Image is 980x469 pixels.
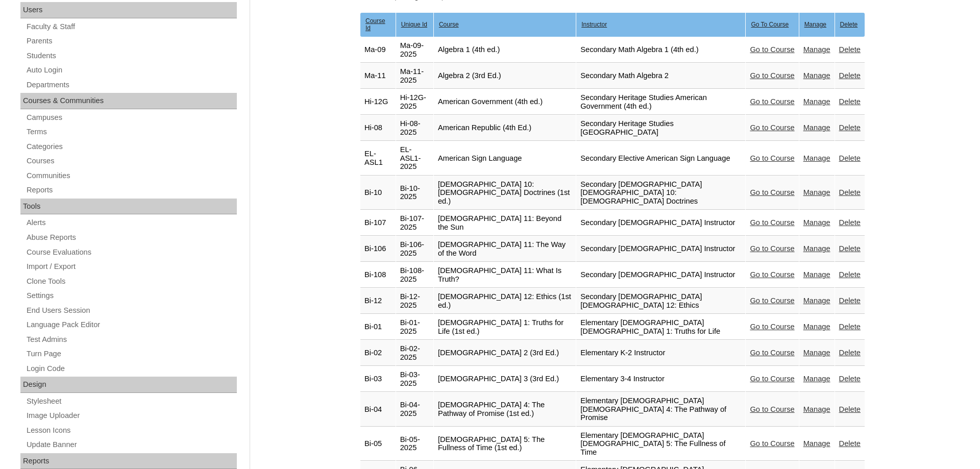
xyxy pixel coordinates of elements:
[396,288,433,314] td: Bi-12-2025
[751,21,789,28] u: Go To Course
[839,244,861,253] a: Delete
[26,140,237,153] a: Categories
[750,270,794,279] a: Go to Course
[839,270,861,279] a: Delete
[396,63,433,89] td: Ma-11-2025
[360,288,396,314] td: Bi-12
[803,97,830,106] a: Manage
[396,340,433,366] td: Bi-02-2025
[26,289,237,302] a: Settings
[576,89,745,115] td: Secondary Heritage Studies American Government (4th ed.)
[360,89,396,115] td: Hi-12G
[434,314,576,340] td: [DEMOGRAPHIC_DATA] 1: Truths for Life (1st ed.)
[839,71,861,80] a: Delete
[839,349,861,357] a: Delete
[434,176,576,210] td: [DEMOGRAPHIC_DATA] 10: [DEMOGRAPHIC_DATA] Doctrines (1st ed.)
[360,37,396,63] td: Ma-09
[803,323,830,331] a: Manage
[26,20,237,33] a: Faculty & Staff
[360,427,396,461] td: Bi-05
[360,236,396,262] td: Bi-106
[26,126,237,138] a: Terms
[581,21,607,28] u: Instructor
[396,366,433,392] td: Bi-03-2025
[396,314,433,340] td: Bi-01-2025
[434,115,576,141] td: American Republic (4th Ed.)
[576,366,745,392] td: Elementary 3-4 Instructor
[396,392,433,427] td: Bi-04-2025
[26,50,237,62] a: Students
[839,218,861,227] a: Delete
[839,188,861,196] a: Delete
[434,288,576,314] td: [DEMOGRAPHIC_DATA] 12: Ethics (1st ed.)
[576,210,745,236] td: Secondary [DEMOGRAPHIC_DATA] Instructor
[434,392,576,427] td: [DEMOGRAPHIC_DATA] 4: The Pathway of Promise (1st ed.)
[839,405,861,413] a: Delete
[20,93,237,109] div: Courses & Communities
[839,323,861,331] a: Delete
[365,17,385,32] u: Course Id
[20,199,237,215] div: Tools
[803,270,830,279] a: Manage
[750,323,794,331] a: Go to Course
[750,439,794,448] a: Go to Course
[750,405,794,413] a: Go to Course
[576,115,745,141] td: Secondary Heritage Studies [GEOGRAPHIC_DATA]
[839,124,861,132] a: Delete
[360,392,396,427] td: Bi-04
[396,115,433,141] td: Hi-08-2025
[840,21,858,28] u: Delete
[360,314,396,340] td: Bi-01
[750,297,794,305] a: Go to Course
[839,297,861,305] a: Delete
[360,366,396,392] td: Bi-03
[434,89,576,115] td: American Government (4th ed.)
[401,21,427,28] u: Unique Id
[434,366,576,392] td: [DEMOGRAPHIC_DATA] 3 (3rd Ed.)
[26,275,237,288] a: Clone Tools
[26,184,237,196] a: Reports
[750,349,794,357] a: Go to Course
[576,176,745,210] td: Secondary [DEMOGRAPHIC_DATA] [DEMOGRAPHIC_DATA] 10: [DEMOGRAPHIC_DATA] Doctrines
[803,124,830,132] a: Manage
[360,262,396,288] td: Bi-108
[839,45,861,54] a: Delete
[360,176,396,210] td: Bi-10
[750,154,794,162] a: Go to Course
[750,45,794,54] a: Go to Course
[434,63,576,89] td: Algebra 2 (3rd Ed.)
[20,377,237,393] div: Design
[396,210,433,236] td: Bi-107-2025
[360,210,396,236] td: Bi-107
[26,64,237,77] a: Auto Login
[576,288,745,314] td: Secondary [DEMOGRAPHIC_DATA] [DEMOGRAPHIC_DATA] 12: Ethics
[26,318,237,331] a: Language Pack Editor
[803,297,830,305] a: Manage
[803,45,830,54] a: Manage
[434,262,576,288] td: [DEMOGRAPHIC_DATA] 11: What Is Truth?
[26,216,237,229] a: Alerts
[396,141,433,176] td: EL-ASL1-2025
[750,124,794,132] a: Go to Course
[576,392,745,427] td: Elementary [DEMOGRAPHIC_DATA] [DEMOGRAPHIC_DATA] 4: The Pathway of Promise
[803,244,830,253] a: Manage
[803,218,830,227] a: Manage
[434,37,576,63] td: Algebra 1 (4th ed.)
[360,141,396,176] td: EL-ASL1
[576,314,745,340] td: Elementary [DEMOGRAPHIC_DATA] [DEMOGRAPHIC_DATA] 1: Truths for Life
[839,154,861,162] a: Delete
[576,236,745,262] td: Secondary [DEMOGRAPHIC_DATA] Instructor
[26,362,237,375] a: Login Code
[396,262,433,288] td: Bi-108-2025
[396,37,433,63] td: Ma-09-2025
[839,439,861,448] a: Delete
[803,71,830,80] a: Manage
[26,438,237,451] a: Update Banner
[26,304,237,317] a: End Users Session
[750,375,794,383] a: Go to Course
[26,111,237,124] a: Campuses
[439,21,459,28] u: Course
[576,427,745,461] td: Elementary [DEMOGRAPHIC_DATA] [DEMOGRAPHIC_DATA] 5: The Fullness of Time
[576,141,745,176] td: Secondary Elective American Sign Language
[26,79,237,91] a: Departments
